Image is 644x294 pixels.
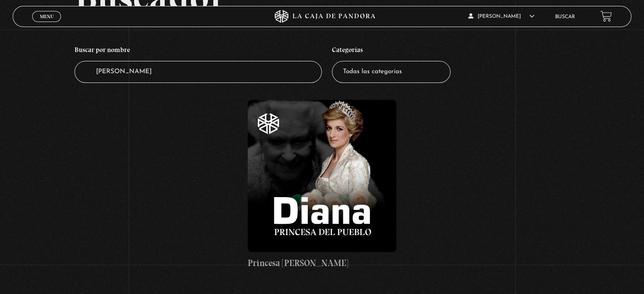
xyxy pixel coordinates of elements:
a: Princesa [PERSON_NAME] [248,100,396,270]
span: Menu [40,14,54,19]
h4: Princesa [PERSON_NAME] [248,256,396,270]
span: Cerrar [37,21,57,27]
h4: Buscar por nombre [75,41,322,61]
span: [PERSON_NAME] [468,14,534,19]
h4: Categorías [332,41,451,61]
a: View your shopping cart [600,11,612,22]
a: Buscar [555,14,575,19]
